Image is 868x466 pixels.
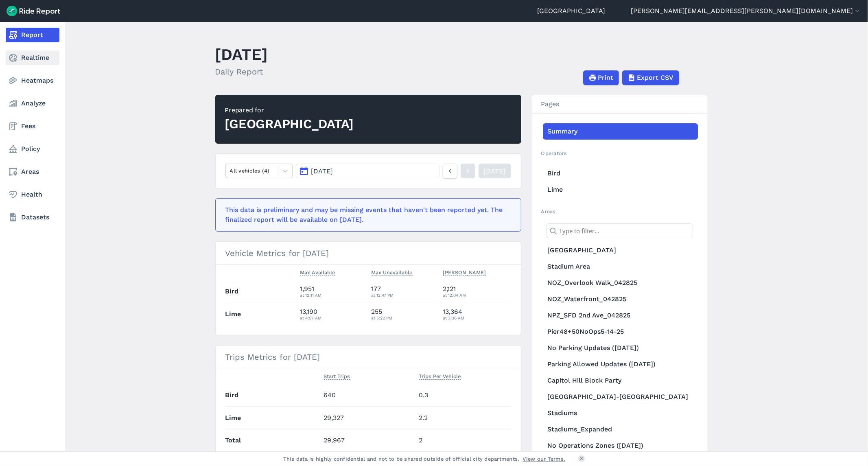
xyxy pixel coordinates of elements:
[543,307,698,324] a: NPZ_SFD 2nd Ave_042825
[324,372,350,381] button: Start Trips
[300,307,365,322] div: 13,190
[637,73,674,83] span: Export CSV
[543,123,698,140] a: Summary
[372,291,437,299] div: at 12:47 PM
[6,50,59,65] a: Realtime
[416,429,511,451] td: 2
[543,324,698,340] a: Pier48+50NoOps5-14-25
[6,96,59,111] a: Analyze
[543,389,698,405] a: [GEOGRAPHIC_DATA]-[GEOGRAPHIC_DATA]
[416,384,511,407] td: 0.3
[216,242,521,265] h3: Vehicle Metrics for [DATE]
[543,356,698,372] a: Parking Allowed Updates ([DATE])
[300,291,365,299] div: at 12:11 AM
[583,70,619,85] button: Print
[300,268,335,278] button: Max Available
[416,407,511,429] td: 2.2
[225,115,354,133] div: [GEOGRAPHIC_DATA]
[324,372,350,380] span: Start Trips
[225,205,506,225] div: This data is preliminary and may be missing events that haven't been reported yet. The finalized ...
[296,164,439,178] button: [DATE]
[543,405,698,421] a: Stadiums
[546,223,693,238] input: Type to filter...
[225,280,297,303] th: Bird
[419,372,461,380] span: Trips Per Vehicle
[543,275,698,291] a: NOZ_Overlook Walk_042825
[541,208,698,215] h2: Areas
[372,268,413,276] span: Max Unavailable
[6,119,59,133] a: Fees
[321,407,416,429] td: 29,327
[631,6,861,16] button: [PERSON_NAME][EMAIL_ADDRESS][PERSON_NAME][DOMAIN_NAME]
[6,28,59,42] a: Report
[543,421,698,438] a: Stadiums_Expanded
[225,105,354,115] div: Prepared for
[543,165,698,182] a: Bird
[543,258,698,275] a: Stadium Area
[6,187,59,202] a: Health
[300,284,365,299] div: 1,951
[543,340,698,356] a: No Parking Updates ([DATE])
[479,164,511,178] a: [DATE]
[300,268,335,276] span: Max Available
[537,6,605,16] a: [GEOGRAPHIC_DATA]
[321,429,416,451] td: 29,967
[225,407,321,429] th: Lime
[372,307,437,322] div: 255
[523,455,566,463] a: View our Terms.
[321,384,416,407] td: 640
[443,291,511,299] div: at 12:04 AM
[225,303,297,325] th: Lime
[216,346,521,368] h3: Trips Metrics for [DATE]
[225,429,321,451] th: Total
[6,73,59,88] a: Heatmaps
[372,268,413,278] button: Max Unavailable
[541,149,698,157] h2: Operators
[622,70,679,85] button: Export CSV
[215,66,268,78] h2: Daily Report
[215,43,268,66] h1: [DATE]
[443,314,511,322] div: at 3:36 AM
[543,291,698,307] a: NOZ_Waterfront_042825
[443,307,511,322] div: 13,364
[543,242,698,258] a: [GEOGRAPHIC_DATA]
[225,384,321,407] th: Bird
[372,314,437,322] div: at 5:22 PM
[443,284,511,299] div: 2,121
[598,73,614,83] span: Print
[443,268,486,278] button: [PERSON_NAME]
[7,6,60,16] img: Ride Report
[531,95,708,114] h3: Pages
[372,284,437,299] div: 177
[543,182,698,198] a: Lime
[419,372,461,381] button: Trips Per Vehicle
[6,142,59,156] a: Policy
[443,268,486,276] span: [PERSON_NAME]
[6,164,59,179] a: Areas
[6,210,59,225] a: Datasets
[543,438,698,454] a: No Operations Zones ([DATE])
[311,167,333,175] span: [DATE]
[543,372,698,389] a: Capitol Hill Block Party
[300,314,365,322] div: at 4:57 AM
